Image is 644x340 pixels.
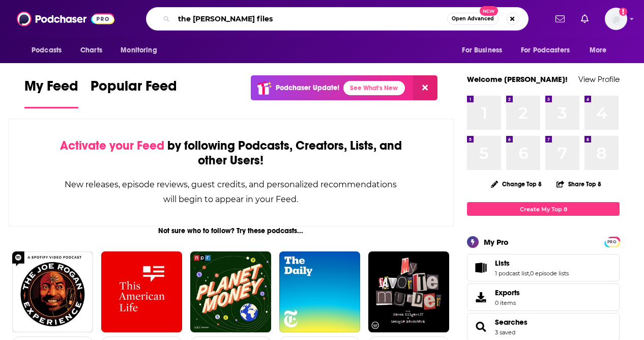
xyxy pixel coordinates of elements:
button: open menu [455,41,515,60]
span: Activate your Feed [60,138,164,153]
span: Logged in as camsdkc [605,8,627,30]
span: My Feed [24,77,78,101]
div: New releases, episode reviews, guest credits, and personalized recommendations will begin to appe... [60,177,402,207]
span: More [590,43,607,58]
a: Show notifications dropdown [551,10,569,27]
a: 1 podcast list [495,270,529,277]
div: My Pro [484,237,509,247]
button: open menu [582,41,620,60]
a: Exports [467,284,620,311]
span: For Business [462,43,502,58]
img: The Daily [279,251,360,332]
button: open menu [113,41,170,60]
a: Searches [471,320,491,334]
img: Planet Money [190,251,271,332]
img: My Favorite Murder with Karen Kilgariff and Georgia Hardstark [368,251,449,332]
img: User Profile [605,8,627,30]
button: open menu [24,41,75,60]
input: Search podcasts, credits, & more... [174,11,447,27]
a: Popular Feed [91,77,177,108]
a: Show notifications dropdown [577,10,593,27]
span: Lists [495,259,510,268]
span: 0 items [495,299,520,306]
button: Open AdvancedNew [447,13,499,25]
a: 3 saved [495,329,515,336]
span: Exports [495,288,520,297]
img: Podchaser - Follow, Share and Rate Podcasts [17,9,114,29]
button: Show profile menu [605,8,627,30]
a: Searches [495,318,528,327]
a: Welcome [PERSON_NAME]! [467,74,568,84]
span: Charts [80,43,102,58]
a: 0 episode lists [530,270,569,277]
span: Podcasts [32,43,62,58]
a: My Feed [24,77,78,108]
a: PRO [606,238,618,245]
div: by following Podcasts, Creators, Lists, and other Users! [60,138,402,168]
a: Lists [495,259,569,268]
span: PRO [606,238,618,246]
span: Open Advanced [452,16,494,21]
img: This American Life [101,251,182,332]
a: See What's New [343,81,405,95]
button: Change Top 8 [485,178,548,190]
span: Popular Feed [91,77,177,101]
span: Exports [471,290,491,304]
a: Create My Top 8 [467,202,620,216]
button: open menu [514,41,584,60]
p: Podchaser Update! [276,83,339,92]
a: View Profile [578,74,620,84]
img: The Joe Rogan Experience [12,251,93,332]
span: Lists [467,254,620,281]
a: Charts [74,41,108,60]
div: Search podcasts, credits, & more... [146,7,529,31]
span: , [529,270,530,277]
span: For Podcasters [521,43,570,58]
span: Monitoring [121,43,157,58]
button: Share Top 8 [556,174,602,194]
a: Lists [471,261,491,275]
svg: Add a profile image [619,8,627,16]
span: New [480,6,498,16]
div: Not sure who to follow? Try these podcasts... [8,226,454,235]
